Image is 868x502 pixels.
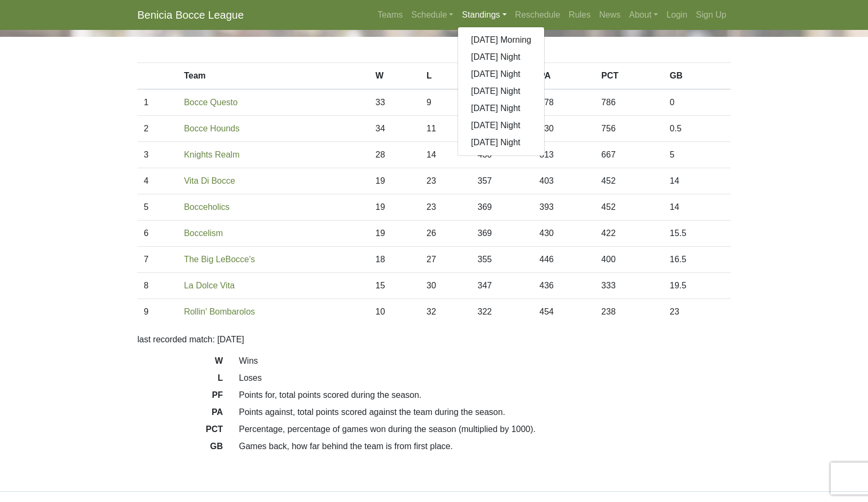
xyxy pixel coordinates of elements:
[663,273,731,299] td: 19.5
[184,150,239,159] a: Knights Realm
[458,83,544,100] a: [DATE] Night
[184,176,235,185] a: Vita Di Bocce
[595,273,663,299] td: 333
[471,299,533,325] td: 322
[471,247,533,273] td: 355
[420,273,471,299] td: 30
[533,116,595,142] td: 330
[533,194,595,221] td: 393
[458,27,545,156] div: Standings
[533,142,595,168] td: 313
[369,168,420,194] td: 19
[129,423,231,440] dt: PCT
[129,389,231,406] dt: PF
[137,89,177,116] td: 1
[663,247,731,273] td: 16.5
[184,124,239,133] a: Bocce Hounds
[533,247,595,273] td: 446
[533,89,595,116] td: 278
[471,168,533,194] td: 357
[184,229,223,238] a: Boccelism
[231,406,739,419] dd: Points against, total points scored against the team during the season.
[137,168,177,194] td: 4
[458,100,544,117] a: [DATE] Night
[533,221,595,247] td: 430
[184,281,235,290] a: La Dolce Vita
[137,116,177,142] td: 2
[137,221,177,247] td: 6
[231,355,739,367] dd: Wins
[129,355,231,372] dt: W
[663,89,731,116] td: 0
[471,194,533,221] td: 369
[564,4,595,26] a: Rules
[663,168,731,194] td: 14
[663,142,731,168] td: 5
[407,4,458,26] a: Schedule
[369,63,420,90] th: W
[533,168,595,194] td: 403
[137,194,177,221] td: 5
[137,4,244,26] a: Benicia Bocce League
[663,299,731,325] td: 23
[595,116,663,142] td: 756
[369,299,420,325] td: 10
[137,142,177,168] td: 3
[137,247,177,273] td: 7
[369,273,420,299] td: 15
[137,299,177,325] td: 9
[420,194,471,221] td: 23
[420,142,471,168] td: 14
[595,89,663,116] td: 786
[231,372,739,385] dd: Loses
[471,273,533,299] td: 347
[595,221,663,247] td: 422
[369,142,420,168] td: 28
[692,4,731,26] a: Sign Up
[369,116,420,142] td: 34
[595,4,625,26] a: News
[231,423,739,436] dd: Percentage, percentage of games won during the season (multiplied by 1000).
[595,63,663,90] th: PCT
[595,299,663,325] td: 238
[184,202,229,211] a: Bocceholics
[420,247,471,273] td: 27
[458,4,510,26] a: Standings
[420,63,471,90] th: L
[420,116,471,142] td: 11
[458,66,544,83] a: [DATE] Night
[129,372,231,389] dt: L
[663,194,731,221] td: 14
[471,221,533,247] td: 369
[458,49,544,66] a: [DATE] Night
[369,221,420,247] td: 19
[420,221,471,247] td: 26
[595,194,663,221] td: 452
[533,299,595,325] td: 454
[231,389,739,402] dd: Points for, total points scored during the season.
[663,116,731,142] td: 0.5
[595,168,663,194] td: 452
[420,299,471,325] td: 32
[533,63,595,90] th: PA
[129,406,231,423] dt: PA
[369,89,420,116] td: 33
[595,247,663,273] td: 400
[662,4,692,26] a: Login
[184,255,255,264] a: The Big LeBocce's
[129,440,231,457] dt: GB
[184,98,238,107] a: Bocce Questo
[137,333,731,346] p: last recorded match: [DATE]
[663,63,731,90] th: GB
[373,4,407,26] a: Teams
[369,247,420,273] td: 18
[663,221,731,247] td: 15.5
[184,307,255,316] a: Rollin' Bombarolos
[420,89,471,116] td: 9
[458,32,544,49] a: [DATE] Morning
[231,440,739,453] dd: Games back, how far behind the team is from first place.
[458,134,544,151] a: [DATE] Night
[137,273,177,299] td: 8
[595,142,663,168] td: 667
[177,63,369,90] th: Team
